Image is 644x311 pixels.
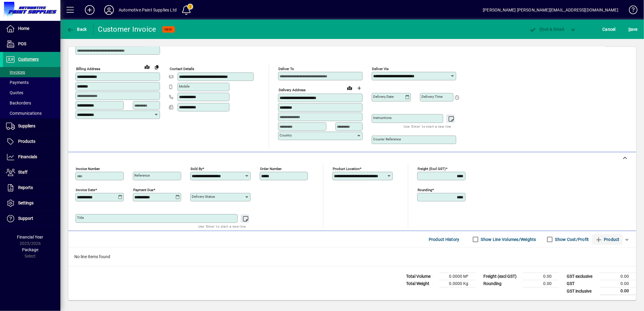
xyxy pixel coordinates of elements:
[540,27,543,32] span: P
[80,5,99,15] button: Add
[3,196,60,211] a: Settings
[65,24,88,35] button: Back
[354,83,364,93] button: Choose address
[77,216,84,220] mat-label: Title
[564,287,600,295] td: GST inclusive
[373,137,401,141] mat-label: Courier Reference
[373,95,394,99] mat-label: Delivery date
[480,273,523,280] td: Freight (excl GST)
[18,123,35,128] span: Suppliers
[3,108,60,118] a: Communications
[603,24,616,34] span: Cancel
[426,234,462,245] button: Product History
[179,84,190,88] mat-label: Mobile
[373,116,392,120] mat-label: Instructions
[3,211,60,226] a: Support
[260,167,282,171] mat-label: Order number
[3,149,60,165] a: Financials
[592,234,623,245] button: Product
[6,70,25,75] span: Invoices
[3,88,60,98] a: Quotes
[421,95,443,99] mat-label: Delivery time
[333,167,360,171] mat-label: Product location
[152,62,162,72] button: Copy to Delivery address
[3,98,60,108] a: Backorders
[134,173,150,178] mat-label: Reference
[18,139,35,144] span: Products
[67,27,87,32] span: Back
[17,235,43,239] span: Financial Year
[192,194,215,199] mat-label: Delivery status
[554,236,589,242] label: Show Cost/Profit
[3,77,60,88] a: Payments
[198,223,246,230] mat-hint: Use 'Enter' to start a new line
[76,188,95,192] mat-label: Invoice date
[403,280,439,287] td: Total Weight
[480,280,523,287] td: Rounding
[439,280,476,287] td: 0.0000 Kg
[18,26,29,31] span: Home
[439,273,476,280] td: 0.0000 M³
[18,41,26,46] span: POS
[564,280,600,287] td: GST
[600,273,636,280] td: 0.00
[76,167,100,171] mat-label: Invoice number
[99,5,119,15] button: Profile
[22,247,38,252] span: Package
[418,167,446,171] mat-label: Freight (excl GST)
[595,235,620,244] span: Product
[526,24,567,35] button: Post & Email
[68,248,636,266] div: No line items found
[133,188,153,192] mat-label: Payment due
[3,67,60,77] a: Invoices
[600,280,636,287] td: 0.00
[3,165,60,180] a: Staff
[119,5,177,15] div: Automotive Paint Supplies Ltd
[60,24,94,35] app-page-header-button: Back
[3,180,60,195] a: Reports
[600,287,636,295] td: 0.00
[483,5,618,15] div: [PERSON_NAME] [PERSON_NAME][EMAIL_ADDRESS][DOMAIN_NAME]
[601,24,617,35] button: Cancel
[627,24,639,35] button: Save
[18,216,33,221] span: Support
[18,57,39,62] span: Customers
[278,67,294,71] mat-label: Deliver To
[3,21,60,36] a: Home
[18,185,33,190] span: Reports
[429,235,460,244] span: Product History
[6,80,29,85] span: Payments
[142,62,152,72] a: View on map
[523,273,559,280] td: 0.00
[628,27,631,32] span: S
[280,133,292,137] mat-label: Country
[564,273,600,280] td: GST exclusive
[3,134,60,149] a: Products
[404,123,451,130] mat-hint: Use 'Enter' to start a new line
[418,188,432,192] mat-label: Rounding
[628,24,638,34] span: ave
[372,67,389,71] mat-label: Deliver via
[6,90,23,95] span: Quotes
[18,200,34,205] span: Settings
[3,37,60,52] a: POS
[529,27,564,32] span: ost & Email
[3,119,60,134] a: Suppliers
[165,27,172,31] span: NEW
[523,280,559,287] td: 0.00
[18,154,37,159] span: Financials
[6,111,42,116] span: Communications
[624,1,636,21] a: Knowledge Base
[403,273,439,280] td: Total Volume
[98,24,156,34] div: Customer Invoice
[18,170,27,175] span: Staff
[6,101,31,105] span: Backorders
[191,167,202,171] mat-label: Sold by
[480,236,536,242] label: Show Line Volumes/Weights
[345,83,354,93] a: View on map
